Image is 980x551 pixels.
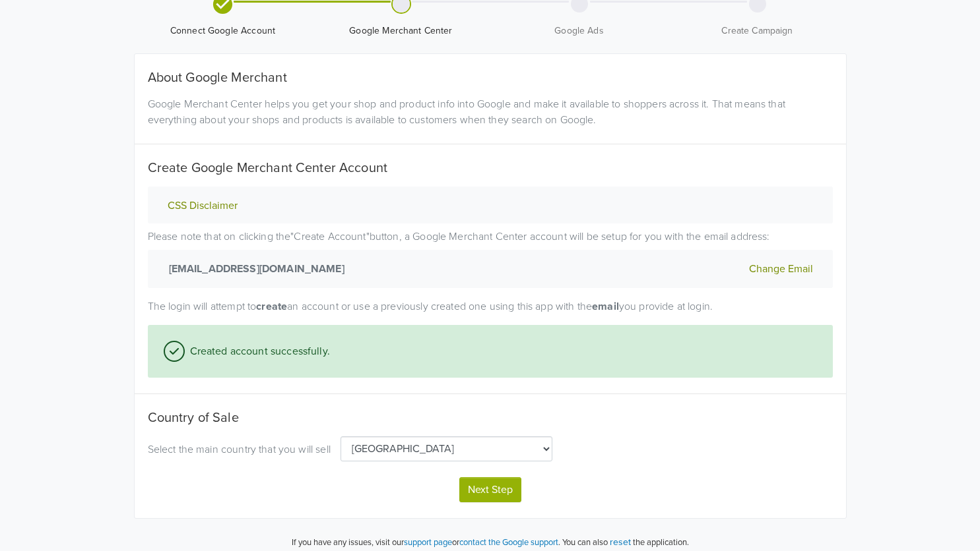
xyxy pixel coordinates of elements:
[496,24,663,38] span: Google Ads
[317,24,485,38] span: Google Merchant Center
[148,410,833,426] h5: Country of Sale
[185,343,330,359] span: Created account successfully.
[674,24,841,38] span: Create Campaign
[148,299,833,314] p: The login will attempt to an account or use a previously created one using this app with the you ...
[592,300,619,313] strong: email
[138,96,843,128] div: Google Merchant Center helps you get your shop and product info into Google and make it available...
[164,199,242,213] button: CSS Disclaimer
[139,24,307,38] span: Connect Google Account
[745,260,817,277] button: Change Email
[148,229,833,288] p: Please note that on clicking the " Create Account " button, a Google Merchant Center account will...
[292,536,560,550] p: If you have any issues, visit our or .
[148,70,833,86] h5: About Google Merchant
[256,300,287,313] strong: create
[404,537,452,548] a: support page
[148,160,833,176] h5: Create Google Merchant Center Account
[560,535,689,550] p: You can also the application.
[459,537,558,548] a: contact the Google support
[164,261,344,277] strong: [EMAIL_ADDRESS][DOMAIN_NAME]
[148,442,331,457] p: Select the main country that you will sell
[610,535,631,550] button: reset
[459,477,521,502] button: Next Step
